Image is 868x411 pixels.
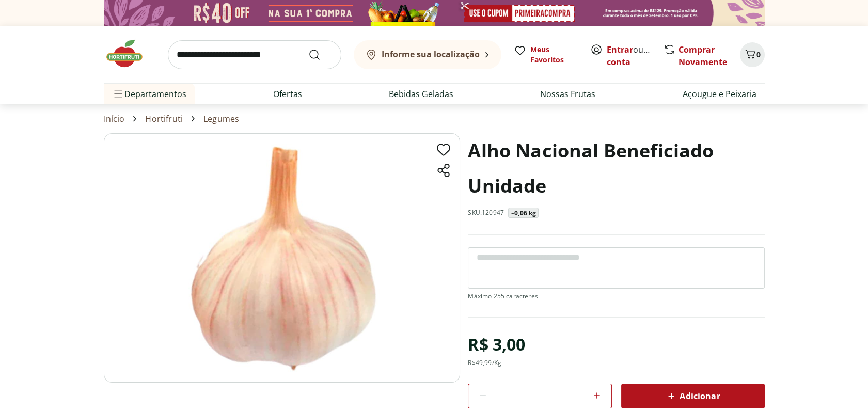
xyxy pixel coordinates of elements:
[145,114,183,123] a: Hortifruti
[683,88,756,100] a: Açougue e Peixaria
[756,50,761,59] span: 0
[273,88,302,100] a: Ofertas
[203,114,239,123] a: Legumes
[112,82,124,106] button: Menu
[607,43,653,68] span: ou
[607,44,664,68] a: Criar conta
[468,133,764,203] h1: Alho Nacional Beneficiado Unidade
[354,40,501,69] button: Informe sua localização
[468,209,504,217] p: SKU: 120947
[168,40,341,69] input: search
[112,82,186,106] span: Departamentos
[678,44,727,68] a: Comprar Novamente
[621,384,765,408] button: Adicionar
[308,49,333,61] button: Submit Search
[665,390,720,402] span: Adicionar
[468,330,525,359] div: R$ 3,00
[740,42,765,67] button: Carrinho
[104,38,155,69] img: Hortifruti
[514,44,578,65] a: Meus Favoritos
[607,44,633,55] a: Entrar
[104,114,125,123] a: Início
[382,49,480,60] b: Informe sua localização
[530,44,578,65] span: Meus Favoritos
[540,88,595,100] a: Nossas Frutas
[511,209,536,217] p: ~0,06 kg
[104,133,460,383] img: Alho Nacional Beneficiado Unidade
[468,359,501,367] div: R$ 49,99 /Kg
[389,88,453,100] a: Bebidas Geladas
